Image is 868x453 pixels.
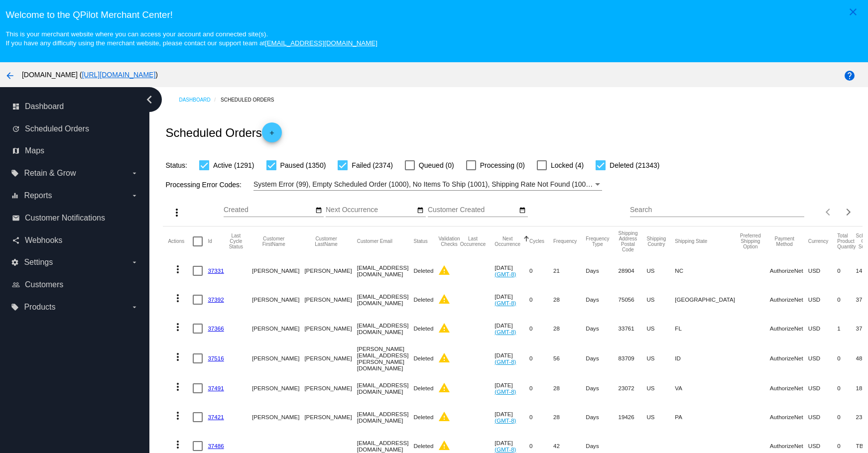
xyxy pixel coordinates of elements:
input: Search [630,206,804,214]
mat-cell: VA [675,374,740,403]
mat-cell: [DATE] [495,374,529,403]
span: Deleted [413,267,433,274]
span: Scheduled Orders [25,124,89,133]
a: (GMT-8) [495,417,516,424]
mat-cell: 0 [837,256,856,285]
mat-cell: NC [675,256,740,285]
mat-cell: [PERSON_NAME] [252,314,304,343]
mat-icon: warning [438,382,450,394]
mat-icon: more_vert [172,292,184,304]
a: 37491 [208,385,224,391]
button: Change sorting for LastOccurrenceUtc [460,236,486,247]
mat-cell: 28 [553,314,586,343]
mat-cell: 28 [553,285,586,314]
span: Status: [165,161,187,169]
mat-cell: USD [808,256,838,285]
span: Processing Error Codes: [165,181,242,189]
button: Change sorting for CustomerFirstName [252,236,295,247]
i: update [12,125,20,133]
span: Active (1291) [213,159,254,171]
mat-select: Filter by Processing Error Codes [253,178,602,191]
a: Dashboard [179,92,221,108]
mat-cell: AuthorizeNet [770,285,808,314]
mat-icon: date_range [417,207,424,215]
mat-cell: AuthorizeNet [770,314,808,343]
h3: Welcome to the QPilot Merchant Center! [5,9,862,20]
button: Change sorting for ShippingPostcode [619,230,638,252]
mat-cell: 0 [529,343,553,374]
mat-cell: [DATE] [495,343,529,374]
mat-icon: close [847,6,859,18]
mat-cell: 23072 [619,374,647,403]
span: Deleted [413,443,433,449]
span: Webhooks [25,236,62,245]
mat-icon: more_vert [172,263,184,275]
mat-cell: 0 [529,256,553,285]
mat-cell: [PERSON_NAME] [252,374,304,403]
button: Change sorting for FrequencyType [586,236,609,247]
mat-cell: [PERSON_NAME] [304,343,357,374]
mat-icon: more_vert [172,381,184,393]
button: Change sorting for CustomerLastName [304,236,348,247]
i: people_outline [12,281,20,289]
mat-cell: [PERSON_NAME] [304,256,357,285]
span: Deleted (21343) [610,159,659,171]
mat-icon: more_vert [172,410,184,422]
mat-cell: PA [675,403,740,432]
mat-icon: add [266,129,278,141]
mat-cell: [EMAIL_ADDRESS][DOMAIN_NAME] [357,403,414,432]
i: chevron_left [141,92,157,108]
a: (GMT-8) [495,446,516,453]
a: (GMT-8) [495,358,516,365]
h2: Scheduled Orders [165,122,281,142]
i: arrow_drop_down [130,192,138,200]
mat-cell: US [646,285,675,314]
button: Change sorting for ShippingState [675,238,707,244]
i: email [12,214,20,222]
span: Settings [24,258,53,267]
span: Processing (0) [480,159,525,171]
mat-cell: 75056 [619,285,647,314]
mat-cell: ID [675,343,740,374]
i: local_offer [11,169,19,177]
mat-icon: warning [438,264,450,276]
mat-cell: 0 [837,374,856,403]
mat-icon: warning [438,293,450,305]
i: equalizer [11,192,19,200]
button: Change sorting for CurrencyIso [808,238,829,244]
span: Deleted [413,296,433,303]
mat-cell: [DATE] [495,314,529,343]
mat-cell: 0 [529,285,553,314]
input: Customer Created [428,206,517,214]
mat-cell: USD [808,374,838,403]
mat-cell: AuthorizeNet [770,374,808,403]
mat-cell: 21 [553,256,586,285]
input: Next Occurrence [326,206,415,214]
span: Retain & Grow [24,169,76,178]
a: 37516 [208,355,224,361]
button: Change sorting for LastProcessingCycleId [229,233,243,249]
mat-cell: [PERSON_NAME] [304,403,357,432]
a: (GMT-8) [495,300,516,306]
mat-cell: 0 [529,314,553,343]
mat-cell: [EMAIL_ADDRESS][DOMAIN_NAME] [357,314,414,343]
button: Next page [839,202,859,222]
button: Change sorting for Cycles [529,238,544,244]
a: update Scheduled Orders [12,121,138,137]
mat-cell: USD [808,314,838,343]
mat-cell: 0 [529,374,553,403]
mat-cell: [EMAIL_ADDRESS][DOMAIN_NAME] [357,256,414,285]
mat-header-cell: Actions [168,226,193,256]
a: 37366 [208,325,224,332]
mat-icon: more_vert [172,321,184,333]
span: Queued (0) [419,159,454,171]
i: map [12,147,20,155]
mat-cell: 19426 [619,403,647,432]
button: Change sorting for Id [208,238,212,244]
mat-icon: warning [438,411,450,423]
mat-cell: [PERSON_NAME] [252,256,304,285]
mat-cell: US [646,314,675,343]
mat-header-cell: Total Product Quantity [837,226,856,256]
mat-cell: [PERSON_NAME] [252,343,304,374]
mat-cell: [PERSON_NAME] [304,314,357,343]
